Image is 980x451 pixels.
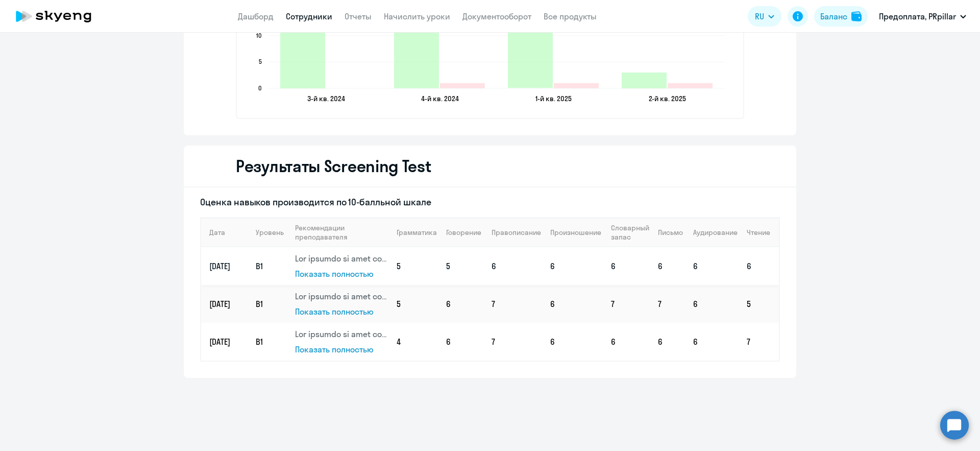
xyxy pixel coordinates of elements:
p: Lor ipsumdo si amet consec ad el sedd eiu tempori ut labo etdolor Magnaal enimadminim venia qui n... [295,253,387,264]
path: 2024-10-06T23:00:00.000Z Прогулы 1 [440,83,485,88]
td: 6 [438,323,483,361]
p: Lor ipsumdo si amet consec ad el sedd eiu tempori ut labo etdolor Magnaal enimadminim venia qui n... [295,328,387,340]
span: RU [755,10,764,22]
text: 2-й кв. 2025 [649,94,686,103]
td: 6 [685,247,739,285]
h4: Оценка навыков производится по 10-балльной шкале [200,196,780,209]
td: 6 [650,323,685,361]
td: 5 [388,247,438,285]
span: B1 [256,337,263,347]
button: RU [748,6,781,27]
button: Предоплата, PRpillar [874,4,971,29]
div: Баланс [820,10,847,22]
td: [DATE] [201,285,248,323]
td: 7 [739,323,779,361]
p: Lor ipsumdo si amet consec ad el sedd eiu tempori ut labo etdolor Magnaal enimadminim venia qui n... [295,291,387,302]
a: Начислить уроки [384,11,450,21]
text: 0 [258,84,262,92]
td: 6 [603,247,650,285]
span: B1 [256,261,263,271]
td: 5 [438,247,483,285]
path: 2025-01-15T00:00:00.000Z Прогулы 1 [554,83,599,88]
img: balance [851,11,862,21]
th: Говорение [438,218,483,247]
th: Правописание [483,218,542,247]
td: 6 [685,323,739,361]
span: Показать полностью [295,306,374,317]
th: Дата [201,218,248,247]
text: 4-й кв. 2024 [421,94,459,103]
text: 10 [256,32,262,39]
th: Грамматика [388,218,438,247]
td: 7 [650,285,685,323]
text: 5 [259,58,262,65]
a: Дашборд [238,11,274,21]
td: 6 [483,247,542,285]
text: 3-й кв. 2024 [307,94,345,103]
th: Произношение [542,218,602,247]
td: 7 [603,285,650,323]
td: [DATE] [201,247,248,285]
span: Показать полностью [295,269,374,279]
td: 6 [603,323,650,361]
td: 6 [650,247,685,285]
td: 6 [685,285,739,323]
td: 5 [388,285,438,323]
button: Балансbalance [814,6,868,27]
path: 2024-09-29T23:00:00.000Z Состоявшиеся уроки 12 [280,25,325,88]
span: B1 [256,299,263,309]
th: Уровень [248,218,287,247]
th: Аудирование [685,218,739,247]
td: 7 [483,285,542,323]
th: Письмо [650,218,685,247]
th: Чтение [739,218,779,247]
td: 6 [438,285,483,323]
th: Словарный запас [603,218,650,247]
td: 6 [542,285,602,323]
td: 4 [388,323,438,361]
path: 2025-04-08T23:00:00.000Z Состоявшиеся уроки 3 [622,73,667,88]
td: 6 [542,323,602,361]
h2: Результаты Screening Test [236,156,431,176]
td: 7 [483,323,542,361]
a: Все продукты [544,11,597,21]
a: Отчеты [345,11,372,21]
path: 2025-04-08T23:00:00.000Z Прогулы 1 [668,83,713,88]
span: Показать полностью [295,344,374,354]
td: 6 [542,247,602,285]
th: Рекомендации преподавателя [287,218,388,247]
a: Сотрудники [286,11,332,21]
td: 5 [739,285,779,323]
td: [DATE] [201,323,248,361]
text: 1-й кв. 2025 [535,94,572,103]
a: Документооборот [462,11,531,21]
p: Предоплата, PRpillar [879,10,956,22]
td: 6 [739,247,779,285]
